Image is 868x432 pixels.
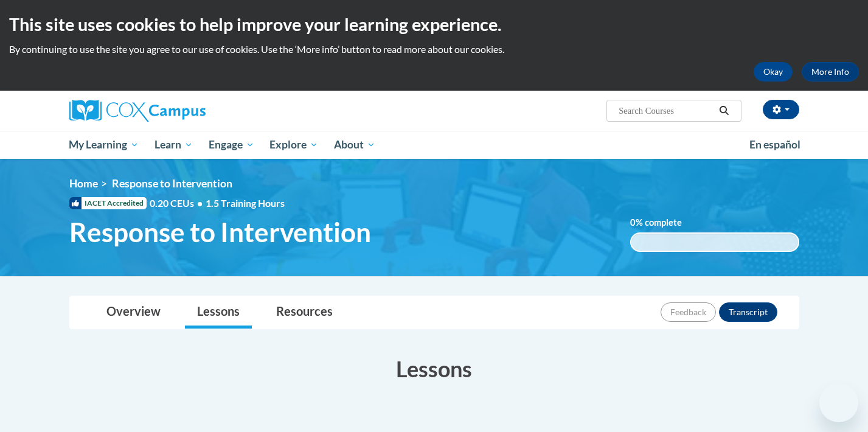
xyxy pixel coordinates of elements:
[269,138,318,152] span: Explore
[201,131,262,159] a: Engage
[749,138,800,151] span: En español
[69,100,206,122] img: Cox Campus
[630,216,700,229] label: % complete
[61,131,147,159] a: My Learning
[715,103,733,118] button: Search
[69,100,300,122] a: Cox Campus
[69,177,98,190] a: Home
[819,383,858,422] iframe: Button to launch messaging window
[112,177,232,190] span: Response to Intervention
[661,302,716,322] button: Feedback
[617,103,715,118] input: Search Courses
[9,43,859,56] p: By continuing to use the site you agree to our use of cookies. Use the ‘More info’ button to read...
[754,62,793,82] button: Okay
[185,296,252,329] a: Lessons
[51,131,818,159] div: Main menu
[802,62,859,82] a: More Info
[69,197,147,209] span: IACET Accredited
[197,197,203,209] span: •
[719,302,777,322] button: Transcript
[741,132,808,158] a: En español
[206,197,285,209] span: 1.5 Training Hours
[69,216,371,248] span: Response to Intervention
[630,217,636,228] span: 0
[69,138,139,152] span: My Learning
[334,138,375,152] span: About
[326,131,383,159] a: About
[94,296,173,329] a: Overview
[763,100,799,119] button: Account Settings
[9,12,859,37] h2: This site uses cookies to help improve your learning experience.
[209,138,254,152] span: Engage
[147,131,201,159] a: Learn
[69,354,799,384] h3: Lessons
[264,296,345,329] a: Resources
[150,197,206,210] span: 0.20 CEUs
[155,138,193,152] span: Learn
[262,131,326,159] a: Explore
